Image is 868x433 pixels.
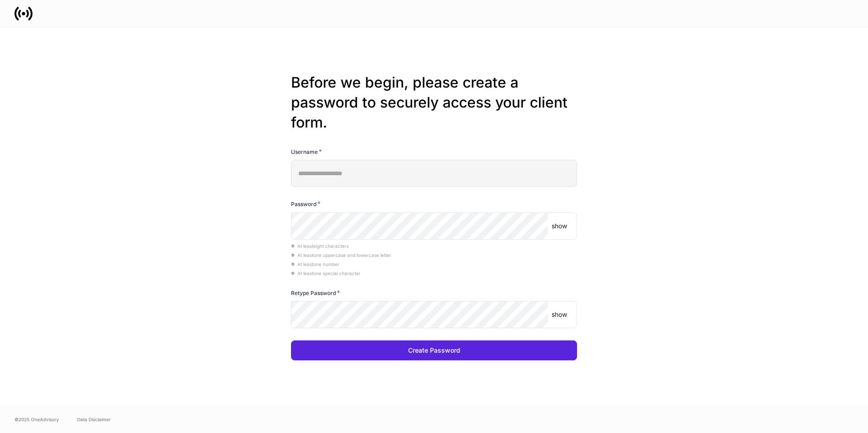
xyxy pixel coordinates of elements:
[15,416,59,423] span: © 2025 OneAdvisory
[291,243,349,249] span: At least eight characters
[291,261,340,267] span: At least one number
[291,288,340,297] h6: Retype Password
[552,221,567,231] p: show
[291,147,322,156] h6: Username
[552,310,567,319] p: show
[77,416,111,423] a: Data Disclaimer
[291,271,360,276] span: At least one special character
[291,252,391,258] span: At least one uppercase and lowercase letter
[408,347,460,354] div: Create Password
[291,199,321,208] h6: Password
[291,73,577,133] h2: Before we begin, please create a password to securely access your client form.
[291,340,577,360] button: Create Password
